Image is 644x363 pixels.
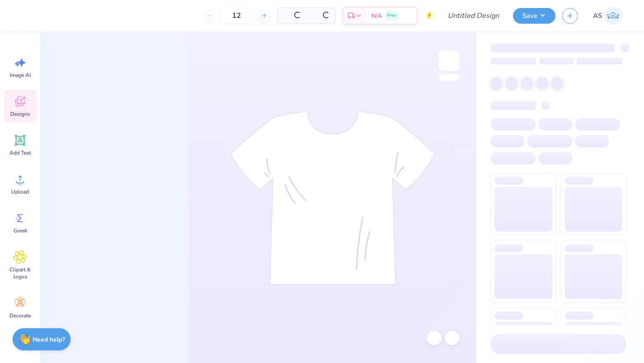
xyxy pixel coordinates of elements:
[219,8,254,24] input: – –
[5,266,35,280] span: Clipart & logos
[593,11,602,21] span: AS
[9,149,31,156] span: Add Text
[589,7,626,25] a: AS
[10,72,31,79] span: Image AI
[9,312,31,319] span: Decorate
[230,111,435,285] img: tee-skeleton.svg
[371,11,382,21] span: N/A
[10,110,30,118] span: Designs
[387,13,396,19] span: Free
[13,227,27,234] span: Greek
[33,335,65,344] strong: Need help?
[604,7,622,25] img: Aniya Sparrow
[11,188,29,195] span: Upload
[441,7,506,25] input: Untitled Design
[513,8,555,24] button: Save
